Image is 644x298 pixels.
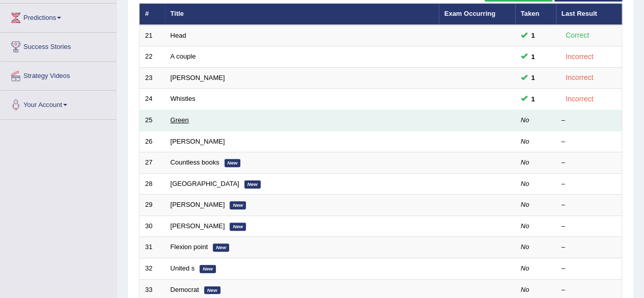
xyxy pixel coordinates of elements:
em: New [230,223,246,231]
em: No [521,158,529,166]
em: No [521,222,529,230]
a: Predictions [1,4,117,29]
span: You can still take this question [527,51,539,62]
a: Flexion point [171,243,208,251]
div: Correct [562,30,594,41]
a: United s [171,264,195,272]
th: Taken [515,4,556,25]
a: Your Account [1,91,117,116]
a: Head [171,32,186,39]
a: [PERSON_NAME] [171,222,225,230]
em: No [521,243,529,251]
span: You can still take this question [527,94,539,104]
span: You can still take this question [527,72,539,83]
em: No [521,264,529,272]
div: – [562,179,617,189]
a: [PERSON_NAME] [171,74,225,82]
div: – [562,222,617,231]
a: Strategy Videos [1,62,117,87]
em: No [521,286,529,293]
td: 23 [139,67,165,89]
a: Exam Occurring [444,10,495,17]
div: – [562,264,617,274]
a: [GEOGRAPHIC_DATA] [171,180,239,187]
td: 24 [139,89,165,110]
div: Incorrect [562,93,598,105]
td: 28 [139,173,165,195]
div: Incorrect [562,51,598,63]
a: Whistles [171,95,195,102]
em: No [521,116,529,124]
em: New [204,286,220,294]
td: 21 [139,25,165,46]
a: A couple [171,52,196,60]
div: – [562,116,617,125]
a: Green [171,116,189,124]
em: New [200,265,216,273]
div: – [562,200,617,210]
td: 26 [139,131,165,152]
span: You can still take this question [527,30,539,41]
em: New [230,201,246,209]
a: Democrat [171,286,199,293]
div: – [562,158,617,168]
em: No [521,180,529,187]
a: Countless books [171,158,219,166]
em: New [244,180,261,188]
td: 31 [139,237,165,258]
em: New [213,243,229,252]
td: 30 [139,215,165,237]
a: [PERSON_NAME] [171,201,225,208]
td: 27 [139,152,165,174]
td: 25 [139,110,165,131]
em: No [521,138,529,145]
th: Last Result [556,4,622,25]
td: 32 [139,258,165,279]
th: Title [165,4,439,25]
a: Success Stories [1,33,117,58]
td: 22 [139,46,165,68]
a: [PERSON_NAME] [171,138,225,145]
div: – [562,285,617,295]
em: New [225,159,241,167]
td: 29 [139,195,165,216]
div: – [562,137,617,147]
div: – [562,242,617,252]
div: Incorrect [562,72,598,84]
th: # [139,4,165,25]
em: No [521,201,529,208]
